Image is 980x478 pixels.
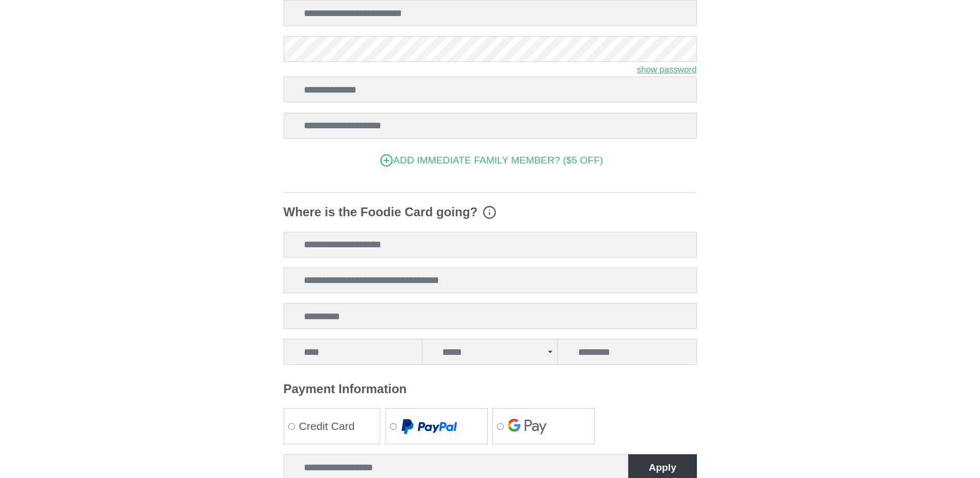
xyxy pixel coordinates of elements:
[284,408,380,445] label: Credit Card
[284,148,697,173] button: Add immediate family member? ($5 off)
[637,65,697,74] small: show password
[284,339,423,365] input: Enter city
[284,380,697,398] legend: Payment Information
[557,339,696,365] input: Enter Zip Code
[288,423,295,430] input: Credit Card
[637,62,697,77] a: show password
[284,203,478,221] span: Where is the Foodie Card going?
